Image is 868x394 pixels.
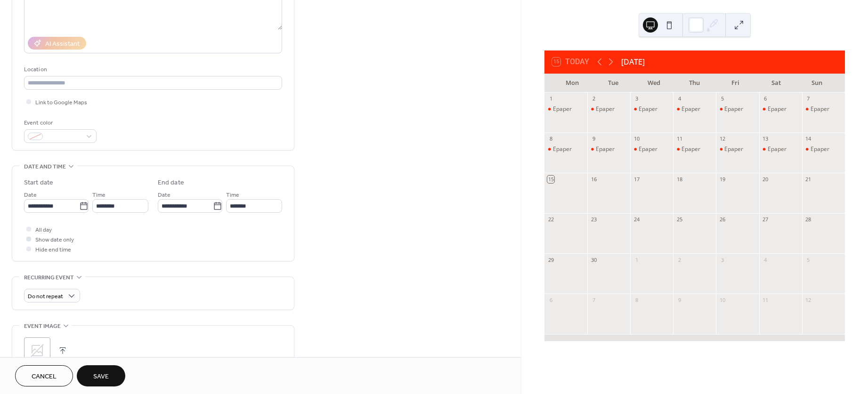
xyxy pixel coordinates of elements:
[24,190,37,200] span: Date
[805,135,812,143] div: 14
[28,291,63,302] span: Do not repeat
[719,135,726,143] div: 12
[590,216,597,223] div: 23
[716,105,759,113] div: Epaper
[24,162,66,172] span: Date and time
[805,296,812,303] div: 12
[547,176,554,183] div: 15
[719,256,726,263] div: 3
[719,216,726,223] div: 26
[547,296,554,303] div: 6
[633,74,674,92] div: Wed
[544,145,587,153] div: Epaper
[681,105,700,113] div: Epaper
[633,95,640,102] div: 3
[630,105,673,113] div: Epaper
[805,176,812,183] div: 21
[811,145,829,153] div: Epaper
[633,296,640,303] div: 8
[639,145,657,153] div: Epaper
[676,256,683,263] div: 2
[15,365,73,386] button: Cancel
[762,216,769,223] div: 27
[796,74,837,92] div: Sun
[35,235,74,245] span: Show date only
[716,145,759,153] div: Epaper
[621,56,645,67] div: [DATE]
[24,118,95,128] div: Event color
[158,178,184,188] div: End date
[805,256,812,263] div: 5
[35,245,71,255] span: Hide end time
[676,135,683,143] div: 11
[35,225,52,235] span: All day
[673,145,716,153] div: Epaper
[547,256,554,263] div: 29
[802,145,845,153] div: Epaper
[547,216,554,223] div: 22
[805,95,812,102] div: 7
[587,105,630,113] div: Epaper
[811,105,829,113] div: Epaper
[24,337,50,364] div: ;
[674,74,715,92] div: Thu
[592,74,633,92] div: Tue
[590,176,597,183] div: 16
[547,95,554,102] div: 1
[158,190,170,200] span: Date
[633,256,640,263] div: 1
[802,105,845,113] div: Epaper
[673,105,716,113] div: Epaper
[759,105,802,113] div: Epaper
[633,135,640,143] div: 10
[552,74,593,92] div: Mon
[681,145,700,153] div: Epaper
[762,135,769,143] div: 13
[226,190,239,200] span: Time
[553,105,572,113] div: Epaper
[724,145,743,153] div: Epaper
[35,98,87,108] span: Link to Google Maps
[24,178,53,188] div: Start date
[92,190,105,200] span: Time
[762,176,769,183] div: 20
[596,145,615,153] div: Epaper
[633,216,640,223] div: 24
[590,95,597,102] div: 2
[547,135,554,143] div: 8
[768,105,787,113] div: Epaper
[719,176,726,183] div: 19
[24,273,74,283] span: Recurring event
[590,135,597,143] div: 9
[715,74,756,92] div: Fri
[77,365,125,386] button: Save
[93,372,109,382] span: Save
[719,95,726,102] div: 5
[676,296,683,303] div: 9
[676,216,683,223] div: 25
[639,105,657,113] div: Epaper
[724,105,743,113] div: Epaper
[719,296,726,303] div: 10
[590,256,597,263] div: 30
[32,372,57,382] span: Cancel
[587,145,630,153] div: Epaper
[590,296,597,303] div: 7
[762,95,769,102] div: 6
[633,176,640,183] div: 17
[630,145,673,153] div: Epaper
[553,145,572,153] div: Epaper
[762,296,769,303] div: 11
[676,95,683,102] div: 4
[596,105,615,113] div: Epaper
[24,65,280,75] div: Location
[762,256,769,263] div: 4
[544,105,587,113] div: Epaper
[24,321,61,331] span: Event image
[756,74,797,92] div: Sat
[768,145,787,153] div: Epaper
[676,176,683,183] div: 18
[759,145,802,153] div: Epaper
[805,216,812,223] div: 28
